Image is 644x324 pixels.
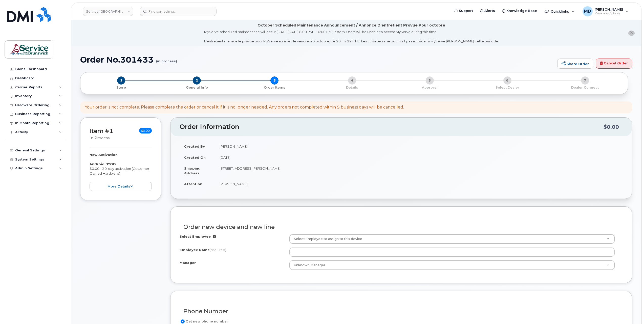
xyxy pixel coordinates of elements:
input: Get new phone number [181,319,185,323]
td: [STREET_ADDRESS][PERSON_NAME] [215,163,623,178]
div: Your order is not complete. Please complete the order or cancel it if it is no longer needed. Any... [85,104,404,110]
strong: Attention [184,182,202,186]
small: (in process) [156,55,177,63]
a: Unknown Manager [290,261,614,270]
strong: Created On [184,155,206,159]
div: October Scheduled Maintenance Announcement / Annonce D'entretient Prévue Pour octobre [257,23,445,28]
a: 2 General Info [158,85,236,90]
strong: New Activation [90,153,118,157]
span: (required) [210,248,226,252]
small: in process [90,136,110,140]
h3: Phone Number [183,308,619,314]
a: Item #1 [90,127,113,134]
td: [DATE] [215,152,623,163]
div: MyServe scheduled maintenance will occur [DATE][DATE] 8:00 PM - 10:00 PM Eastern. Users will be u... [204,30,499,44]
a: 1 Store [84,85,158,90]
strong: Android BYOD [90,162,116,166]
i: Selection will overwrite employee Name, Number, City and Business Units inputs [213,235,216,238]
strong: Created By [184,144,205,148]
input: Please fill out this field [289,248,615,257]
h3: Order new device and new line [183,224,619,230]
button: more details [90,182,152,191]
td: [PERSON_NAME] [215,141,623,152]
p: Store [87,85,156,90]
h2: Order Information [180,123,604,130]
span: 2 [193,76,201,85]
strong: Shipping Address [184,166,201,175]
button: close notification [628,31,635,36]
div: $0.00 [604,122,619,132]
h1: Order No.301433 [80,55,555,64]
a: Cancel Order [596,59,632,69]
span: $0.00 [139,128,152,133]
label: Select Employee [180,234,211,239]
div: $0.00 - 30-day activation (Customer Owned Hardware) [90,152,152,191]
a: Select Employee to assign to this device [290,234,614,244]
label: Employee Name [180,248,226,252]
label: Manager [180,260,196,265]
a: Share Order [557,59,593,69]
span: Unknown Manager [294,263,325,267]
span: 1 [117,76,125,85]
span: Select Employee to assign to this device [291,237,362,241]
td: [PERSON_NAME] [215,178,623,190]
p: General Info [160,85,234,90]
